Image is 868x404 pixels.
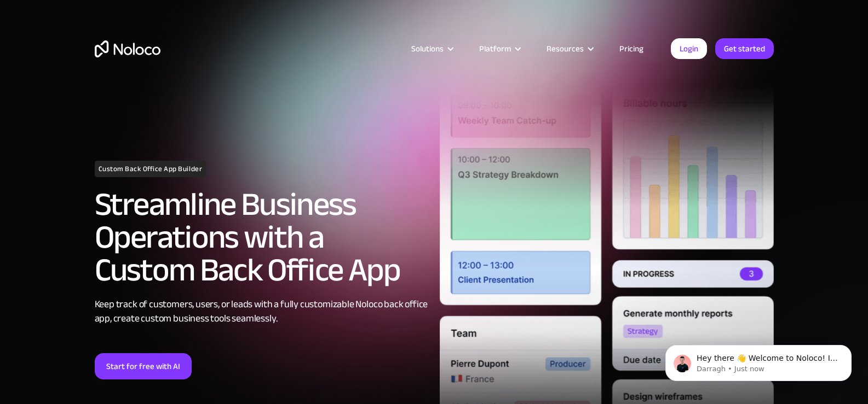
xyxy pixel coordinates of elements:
div: Resources [547,42,584,56]
div: Resources [533,42,606,56]
div: Solutions [411,42,444,56]
div: Platform [479,42,511,56]
a: Pricing [606,42,657,56]
iframe: Intercom notifications message [649,322,868,399]
a: home [95,40,160,57]
div: Keep track of customers, users, or leads with a fully customizable Noloco back office app, create... [95,297,429,326]
a: Get started [715,38,774,59]
a: Login [671,38,707,59]
a: Start for free with AI [95,353,192,379]
div: Solutions [398,42,465,56]
div: Platform [465,42,533,56]
h1: Custom Back Office App Builder [95,161,206,177]
h2: Streamline Business Operations with a Custom Back Office App [95,188,429,286]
